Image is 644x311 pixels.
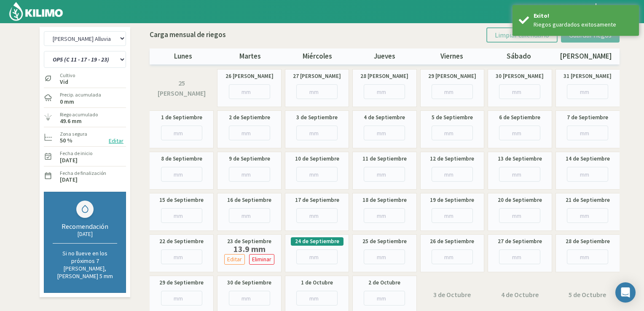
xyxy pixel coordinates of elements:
[150,29,226,40] p: Carga mensual de riegos
[364,291,405,306] input: mm
[60,91,101,99] label: Precip. acumulada
[569,290,606,300] label: 5 de Octubre
[53,222,117,231] div: Recomendación
[501,290,539,300] label: 4 de Octubre
[566,196,610,204] label: 21 de Septiembre
[567,249,608,264] input: mm
[106,136,126,146] button: Editar
[360,72,408,80] label: 28 [PERSON_NAME]
[227,255,242,264] p: Editar
[432,208,473,223] input: mm
[60,99,74,105] label: 0 mm
[418,51,485,62] p: viernes
[161,126,202,140] input: mm
[432,167,473,182] input: mm
[60,177,78,182] label: [DATE]
[161,291,202,306] input: mm
[296,291,338,306] input: mm
[432,249,473,264] input: mm
[351,51,418,62] p: jueves
[154,78,209,99] label: 25 [PERSON_NAME]
[301,279,333,287] label: 1 de Octubre
[60,79,75,85] label: Vid
[364,249,405,264] input: mm
[362,155,407,163] label: 11 de Septiembre
[534,20,633,29] div: Riegos guardados exitosamente
[295,196,339,204] label: 17 de Septiembre
[364,167,405,182] input: mm
[496,72,544,80] label: 30 [PERSON_NAME]
[534,11,633,20] div: Exito!
[296,249,338,264] input: mm
[296,167,338,182] input: mm
[498,237,542,246] label: 27 de Septiembre
[615,282,636,303] div: Open Intercom Messenger
[229,291,270,306] input: mm
[567,84,608,99] input: mm
[296,113,338,122] label: 3 de Septiembre
[295,237,339,246] label: 24 de Septiembre
[498,155,542,163] label: 13 de Septiembre
[217,51,284,62] p: martes
[227,196,271,204] label: 16 de Septiembre
[432,84,473,99] input: mm
[60,150,92,157] label: Fecha de inicio
[499,84,540,99] input: mm
[296,208,338,223] input: mm
[362,196,407,204] label: 18 de Septiembre
[499,208,540,223] input: mm
[428,72,476,80] label: 29 [PERSON_NAME]
[252,255,271,264] p: Eliminar
[60,118,82,124] label: 49.6 mm
[499,167,540,182] input: mm
[60,111,98,118] label: Riego acumulado
[498,196,542,204] label: 20 de Septiembre
[161,155,202,163] label: 8 de Septiembre
[364,126,405,140] input: mm
[60,138,72,143] label: 50 %
[432,113,473,122] label: 5 de Septiembre
[227,237,271,246] label: 23 de Septiembre
[229,126,270,140] input: mm
[53,231,117,238] div: [DATE]
[224,254,245,265] button: Editar
[499,126,540,140] input: mm
[159,196,204,204] label: 15 de Septiembre
[293,72,341,80] label: 27 [PERSON_NAME]
[486,27,558,43] button: Limpiar calendario
[295,155,339,163] label: 10 de Septiembre
[8,1,64,21] img: Kilimo
[566,155,610,163] label: 14 de Septiembre
[229,155,270,163] label: 9 de Septiembre
[159,237,204,246] label: 22 de Septiembre
[566,237,610,246] label: 28 de Septiembre
[433,290,471,300] label: 3 de Octubre
[159,279,204,287] label: 29 de Septiembre
[296,84,338,99] input: mm
[222,246,276,252] label: 13.9 mm
[296,126,338,140] input: mm
[229,208,270,223] input: mm
[229,84,270,99] input: mm
[563,72,612,80] label: 31 [PERSON_NAME]
[53,249,117,280] p: Si no llueve en los próximos 7 [PERSON_NAME], [PERSON_NAME] 5 mm
[161,167,202,182] input: mm
[60,130,87,138] label: Zona segura
[362,237,407,246] label: 25 de Septiembre
[364,84,405,99] input: mm
[368,279,400,287] label: 2 de Octubre
[229,167,270,182] input: mm
[430,155,474,163] label: 12 de Septiembre
[567,113,608,122] label: 7 de Septiembre
[430,196,474,204] label: 19 de Septiembre
[161,249,202,264] input: mm
[229,113,270,122] label: 2 de Septiembre
[495,31,549,39] span: Limpiar calendario
[161,113,202,122] label: 1 de Septiembre
[430,237,474,246] label: 26 de Septiembre
[284,51,351,62] p: miércoles
[227,279,271,287] label: 30 de Septiembre
[567,208,608,223] input: mm
[161,208,202,223] input: mm
[485,51,552,62] p: sábado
